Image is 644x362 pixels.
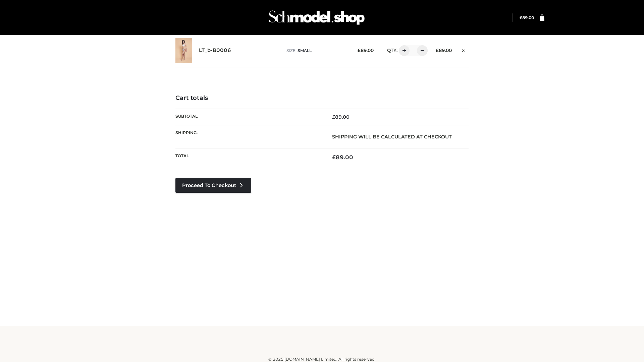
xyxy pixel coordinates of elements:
[436,48,439,53] span: £
[199,47,231,54] a: LT_b-B0006
[175,109,322,125] th: Subtotal
[332,134,452,140] strong: Shipping will be calculated at checkout
[520,15,534,20] a: £89.00
[358,48,374,53] bdi: 89.00
[266,4,367,31] img: Schmodel Admin 964
[332,114,350,120] bdi: 89.00
[175,38,192,63] img: LT_b-B0006 - SMALL
[175,125,322,148] th: Shipping:
[332,154,336,161] span: £
[175,178,251,193] a: Proceed to Checkout
[332,114,335,120] span: £
[175,95,469,102] h4: Cart totals
[332,154,353,161] bdi: 89.00
[298,48,312,53] span: SMALL
[459,45,469,54] a: Remove this item
[380,45,425,56] div: QTY:
[286,48,347,54] p: size :
[520,15,522,20] span: £
[358,48,361,53] span: £
[436,48,452,53] bdi: 89.00
[520,15,534,20] bdi: 89.00
[175,148,322,166] th: Total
